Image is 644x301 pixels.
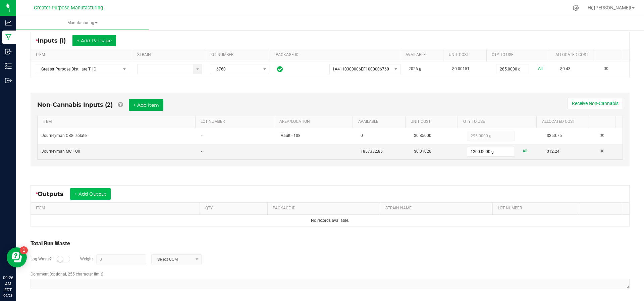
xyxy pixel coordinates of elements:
[5,48,12,55] inline-svg: Inbound
[34,5,103,11] span: Greater Purpose Manufacturing
[129,99,163,111] button: + Add Item
[210,64,260,74] span: 6760
[598,52,619,58] a: Sortable
[16,20,149,26] span: Manufacturing
[463,119,534,124] a: QTY TO USESortable
[72,35,116,46] button: + Add Package
[209,52,268,58] a: LOT NUMBERSortable
[137,52,201,58] a: STRAINSortable
[42,149,80,154] span: Journeyman MCT Oil
[20,246,28,254] iframe: Resource center unread badge
[588,5,631,10] span: Hi, [PERSON_NAME]!
[5,63,12,69] inline-svg: Inventory
[201,149,202,154] span: -
[594,119,613,124] a: Sortable
[3,275,13,293] p: 09:26 AM EDT
[35,64,120,74] span: Greater Purpose Distillate THC
[560,66,571,71] span: $0.43
[452,66,470,71] span: $0.00151
[42,133,87,138] span: Journeyman CBG Isolate
[36,52,129,58] a: ITEMSortable
[414,149,431,154] span: $0.01020
[5,34,12,41] inline-svg: Manufacturing
[538,64,543,73] a: All
[385,206,490,211] a: STRAIN NAMESortable
[523,147,527,156] a: All
[38,37,72,44] span: Inputs (1)
[411,119,455,124] a: Unit CostSortable
[361,133,363,138] span: 0
[37,101,113,108] span: Non-Cannabis Inputs (2)
[276,52,397,58] a: PACKAGE IDSortable
[35,64,129,74] span: NO DATA FOUND
[281,133,301,138] span: Vault - 108
[555,52,591,58] a: Allocated CostSortable
[277,65,283,73] span: In Sync
[43,119,193,124] a: ITEMSortable
[5,77,12,84] inline-svg: Outbound
[31,240,630,248] div: Total Run Waste
[279,119,350,124] a: AREA/LOCATIONSortable
[419,66,421,71] span: g
[358,119,403,124] a: AVAILABLESortable
[547,149,559,154] span: $12.24
[572,5,580,11] div: Manage settings
[3,293,13,298] p: 09/28
[38,190,70,198] span: Outputs
[31,271,103,277] label: Comment (optional, 255 character limit)
[5,19,12,26] inline-svg: Analytics
[449,52,484,58] a: Unit CostSortable
[582,206,620,211] a: Sortable
[201,119,271,124] a: LOT NUMBERSortable
[273,206,377,211] a: PACKAGE IDSortable
[361,149,383,154] span: 1857332.85
[205,206,265,211] a: QTYSortable
[406,52,441,58] a: AVAILABLESortable
[201,133,202,138] span: -
[118,101,123,108] a: Add Non-Cannabis items that were also consumed in the run (e.g. gloves and packaging); Also add N...
[7,247,27,267] iframe: Resource center
[568,98,623,109] button: Receive Non-Cannabis
[31,256,52,262] label: Log Waste?
[16,16,149,30] a: Manufacturing
[414,133,431,138] span: $0.85000
[547,133,562,138] span: $250.75
[542,119,587,124] a: Allocated CostSortable
[80,256,93,262] label: Weight
[70,188,111,200] button: + Add Output
[409,66,418,71] span: 2026
[31,215,629,227] td: No records available.
[332,67,389,71] span: 1A4110300006EF1000006760
[498,206,574,211] a: LOT NUMBERSortable
[36,206,197,211] a: ITEMSortable
[492,52,547,58] a: QTY TO USESortable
